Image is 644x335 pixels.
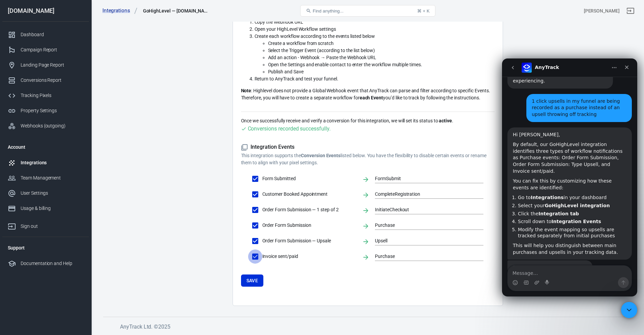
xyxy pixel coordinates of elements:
[21,31,84,38] div: Dashboard
[21,190,84,197] div: User Settings
[2,170,89,186] a: Team Management
[584,7,620,15] div: Account id: Kz40c9cP
[143,7,211,14] div: GoHighLevel — adhdsuccesssystem.com
[300,5,435,17] button: Find anything...⌘ + K
[2,42,89,57] a: Campaign Report
[255,33,375,39] span: Create each workflow according to the events listed below
[313,8,343,14] span: Find anything...
[248,124,331,133] div: Conversions recorded successfully.
[2,57,89,73] a: Landing Page Report
[255,26,336,32] span: Open your HighLevel Workflow settings
[255,76,338,81] span: Return to AnyTrack and test your funnel.
[2,73,89,88] a: Conversions Report
[268,48,375,53] span: Select the Trigger Event (according to the list below)
[375,237,473,245] input: Purchase
[21,92,84,99] div: Tracking Pixels
[2,216,89,234] a: Sign out
[621,302,637,318] iframe: Intercom live chat
[439,118,452,123] strong: active
[268,41,334,46] span: Create a workflow from scratch
[622,3,639,19] a: Sign out
[268,55,377,60] span: Add an action - Webhook → Paste the Webhook URL
[241,88,252,93] strong: Note
[2,139,89,155] li: Account
[2,186,89,201] a: User Settings
[21,107,84,114] div: Property Settings
[21,77,84,84] div: Conversions Report
[21,159,84,166] div: Integrations
[120,322,627,331] h6: AnyTrack Ltd. © 2025
[417,8,430,14] div: ⌘ + K
[2,201,89,216] a: Usage & billing
[241,152,495,166] p: This integration supports the listed below. You have the flexibility to disable certain events or...
[241,144,495,151] h5: Integration Events
[502,58,637,296] iframe: Intercom live chat
[262,253,357,260] span: Invoice sent/paid
[102,7,138,14] a: Integrations
[375,221,473,230] input: Purchase
[262,191,357,198] span: Customer Booked Appointment
[375,174,473,183] input: FormSubmit
[21,205,84,212] div: Usage & billing
[375,252,473,261] input: Purchase
[268,69,304,74] span: Publish and Save
[262,222,357,229] span: Order Form Submission
[2,240,89,256] li: Support
[241,117,495,124] p: Once we successfully receive and verify a conversion for this integration, we will set its status...
[21,46,84,53] div: Campaign Report
[2,103,89,118] a: Property Settings
[262,175,357,182] span: Form Submitted
[241,274,264,287] button: Save
[2,155,89,170] a: Integrations
[262,237,357,244] span: Order Form Submission — Upsale
[360,95,383,100] strong: each Event
[375,190,473,198] input: CompleteRegistration
[21,260,84,267] div: Documentation and Help
[21,122,84,129] div: Webhooks (outgoing)
[2,8,89,14] div: [DOMAIN_NAME]
[255,19,303,25] span: Copy the Webhook URL
[21,223,84,230] div: Sign out
[262,206,357,213] span: Order Form Submission — 1 step of 2
[2,27,89,42] a: Dashboard
[375,206,473,214] input: InitiateCheckout
[21,174,84,182] div: Team Management
[241,87,495,101] p: : Highlevel does not provide a Global Webhook event that AnyTrack can parse and filter according ...
[2,118,89,134] a: Webhooks (outgoing)
[301,153,340,158] strong: Conversion Events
